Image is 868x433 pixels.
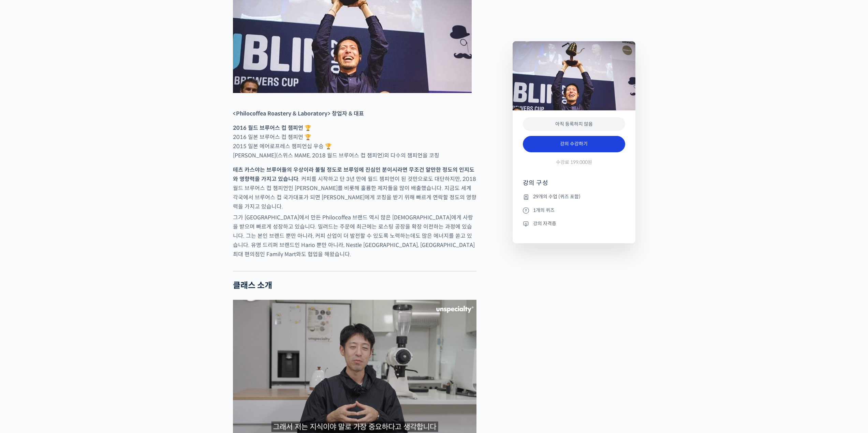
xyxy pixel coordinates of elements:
a: 설정 [88,216,131,233]
strong: 테츠 카스야는 브루어들의 우상이라 불릴 정도로 브루잉에 진심인 분이시라면 무조건 알만한 정도의 인지도와 영향력을 가지고 있습니다 [233,166,474,183]
li: 29개의 수업 (퀴즈 포함) [523,193,625,201]
h4: 강의 구성 [523,179,625,192]
p: 2016 일본 브루어스 컵 챔피언 🏆 2015 일본 에어로프레스 챔피언십 우승 🏆 [PERSON_NAME](스위스 MAME, 2018 월드 브루어스 컵 챔피언)외 다수의 챔피... [233,123,476,160]
p: 그가 [GEOGRAPHIC_DATA]에서 만든 Philocoffea 브랜드 역시 많은 [DEMOGRAPHIC_DATA]에게 사랑을 받으며 빠르게 성장하고 있습니다. 밀려드는 ... [233,213,476,259]
strong: <Philocoffea Roastery & Laboratory> 창업자 & 대표 [233,110,364,117]
div: 아직 등록하지 않음 [523,117,625,131]
span: 대화 [62,227,71,232]
a: 강의 수강하기 [523,136,625,152]
a: 대화 [45,216,88,233]
a: 홈 [2,216,45,233]
span: 설정 [105,226,114,232]
li: 1개의 퀴즈 [523,206,625,214]
strong: 2016 월드 브루어스 컵 챔피언 🏆 [233,124,311,132]
span: 홈 [21,226,26,232]
p: . 커피를 시작하고 단 3년 만에 월드 챔피언이 된 것만으로도 대단하지만, 2018 월드 브루어스 컵 챔피언인 [PERSON_NAME]를 비롯해 훌륭한 제자들을 많이 배출했습... [233,165,476,211]
li: 강의 자격증 [523,219,625,228]
h2: 클래스 소개 [233,281,476,291]
span: 수강료 199,000원 [556,159,592,166]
